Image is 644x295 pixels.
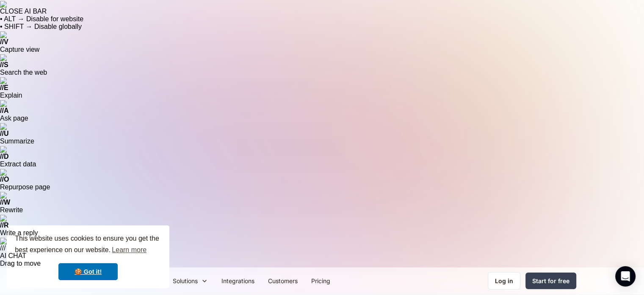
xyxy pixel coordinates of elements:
div: Open Intercom Messenger [615,266,636,287]
a: Log in [488,272,520,289]
a: Start for free [525,273,576,289]
a: Integrations [215,271,261,290]
div: Log in [495,276,513,285]
a: dismiss cookie message [58,263,118,280]
div: Solutions [166,271,215,290]
a: Customers [261,271,304,290]
div: Solutions [173,276,198,285]
div: Start for free [532,276,569,285]
a: Pricing [304,271,337,290]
